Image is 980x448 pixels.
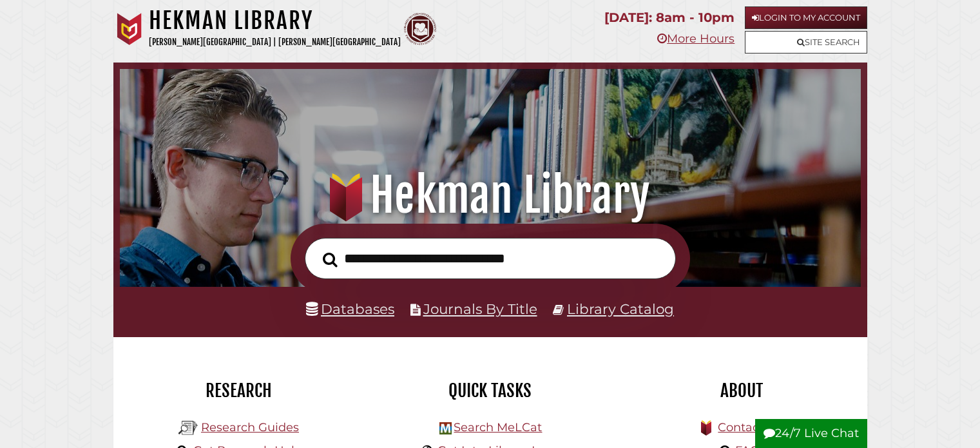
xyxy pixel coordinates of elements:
[718,420,782,434] a: Contact Us
[567,300,674,317] a: Library Catalog
[657,32,735,46] a: More Hours
[123,380,355,402] h2: Research
[454,420,542,434] a: Search MeLCat
[626,380,858,402] h2: About
[439,422,452,434] img: Hekman Library Logo
[323,251,338,267] i: Search
[178,418,198,438] img: Hekman Library Logo
[745,6,867,29] a: Login to My Account
[201,420,299,434] a: Research Guides
[149,6,401,35] h1: Hekman Library
[745,31,867,54] a: Site Search
[404,13,436,45] img: Calvin Theological Seminary
[113,13,146,45] img: Calvin University
[134,167,845,224] h1: Hekman Library
[423,300,537,317] a: Journals By Title
[604,6,735,29] p: [DATE]: 8am - 10pm
[374,380,606,402] h2: Quick Tasks
[316,248,344,271] button: Search
[149,35,401,50] p: [PERSON_NAME][GEOGRAPHIC_DATA] | [PERSON_NAME][GEOGRAPHIC_DATA]
[306,300,394,317] a: Databases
